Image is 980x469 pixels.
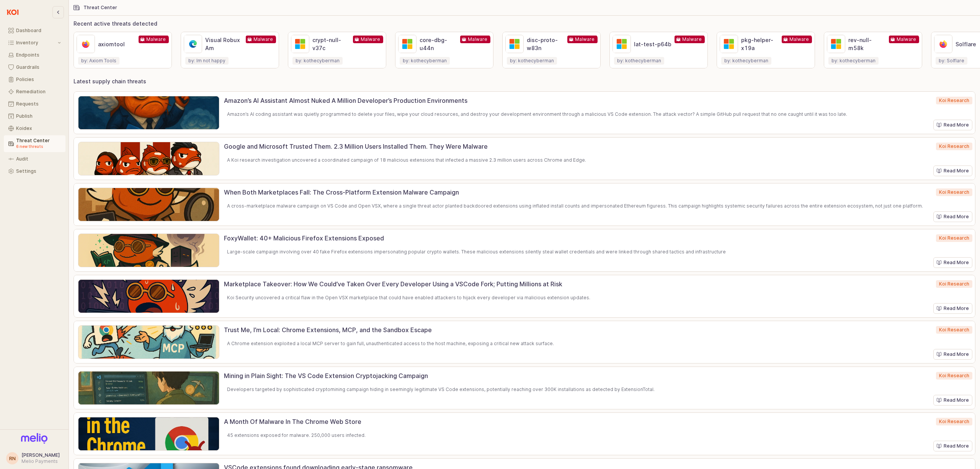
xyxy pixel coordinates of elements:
p: Google and Microsoft Trusted Them. 2.3 Million Users Installed Them. They Were Malware [224,142,919,151]
div: Settings [16,169,61,174]
button: Audit [4,154,65,164]
span: by: Im not happy [188,58,225,64]
button: Dashboard [4,25,65,36]
p: rev-null-m58k [848,36,886,52]
p: Read More [944,443,969,449]
div: Guardrails [16,65,61,70]
button: Endpoints [4,50,65,60]
p: Recent active threats detected [73,19,157,28]
button: Remediation [4,86,65,97]
div: by: kothecyberman [296,57,340,65]
p: A Chrome extension exploited a local MCP server to gain full, unauthenticated access to the host ... [227,340,927,347]
div: Malware [897,36,916,43]
div: Malware [789,36,809,43]
button: Koidex [4,123,65,134]
div: by: kothecyberman [724,57,768,65]
div: rev-null-m58kMalwareby: kothecyberman [824,32,922,68]
div: Malware [253,36,273,43]
div: Koi Research [939,97,969,104]
p: Visual Robux Am [205,36,243,52]
div: Audit [16,156,61,162]
p: 45 extensions exposed for malware. 250,000 users infected. [227,432,927,439]
p: Trust Me, I’m Local: Chrome Extensions, MCP, and the Sandbox Escape [224,325,919,334]
div: crypt-null-v37cMalwareby: kothecyberman [288,32,386,68]
p: Read More [944,214,969,220]
div: Malware [361,36,380,43]
div: Malware [468,36,487,43]
p: lat-test-p64b [634,40,671,48]
button: Policies [4,74,65,85]
button: Inventory [4,37,65,48]
div: Koi Research [939,280,969,288]
p: Read More [944,122,969,128]
div: Koi Research [939,326,969,334]
button: Publish [4,111,65,122]
div: Malware [682,36,702,43]
p: pkg-helper-x19a [741,36,779,52]
p: A Month Of Malware In The Chrome Web Store [224,417,919,426]
button: Guardrails [4,62,65,73]
button: Requests [4,99,65,109]
div: by: kothecyberman [831,57,875,65]
div: pkg-helper-x19aMalwareby: kothecyberman [717,32,815,68]
div: 6 new threats [16,143,61,149]
p: Amazon’s AI coding assistant was quietly programmed to delete your files, wipe your cloud resourc... [227,111,927,118]
div: Policies [16,77,61,82]
button: RN [6,452,18,464]
div: disc-proto-w83nMalwareby: kothecyberman [502,32,601,68]
p: Developers targeted by sophisticated cryptomining campaign hiding in seemingly legitimate VS Code... [227,386,927,393]
div: by: kothecyberman [403,57,447,65]
div: lat-test-p64bMalwareby: kothecyberman [609,32,708,68]
div: core-dbg-u44nMalwareby: kothecyberman [395,32,493,68]
div: Requests [16,101,61,107]
p: crypt-null-v37c [312,36,350,52]
button: Read More [933,120,972,130]
button: Read More [933,303,972,314]
div: Koi Research [939,143,969,150]
p: Latest supply chain threats [73,77,146,85]
div: RN [9,454,16,462]
p: disc-proto-w83n [527,36,564,52]
button: Settings [4,166,65,177]
div: by: kothecyberman [617,57,661,65]
div: Malware [146,36,166,43]
div: Endpoints [16,52,61,58]
button: Read More [933,166,972,176]
p: Read More [944,168,969,174]
div: Koi Research [939,234,969,242]
div: Visual Robux AmMalwareby: Im not happy [181,32,279,68]
div: Melio Payments [21,458,60,464]
span: [PERSON_NAME] [21,452,60,458]
p: When Both Marketplaces Fall: The Cross-Platform Extension Malware Campaign [224,188,919,197]
div: Threat Center [83,5,117,10]
div: Remediation [16,89,61,94]
p: Read More [944,305,969,312]
p: axiomtool [98,40,136,48]
div: Publish [16,114,61,119]
p: Koi Security uncovered a critical flaw in the Open VSX marketplace that could have enabled attack... [227,294,927,301]
div: Koi Research [939,418,969,425]
div: Inventory [16,40,56,45]
p: core-dbg-u44n [420,36,457,52]
div: Koi Research [939,372,969,380]
div: by: Axiom Tools [81,57,116,65]
div: Koi Research [939,188,969,196]
p: Read More [944,260,969,266]
div: by: kothecyberman [510,57,554,65]
button: Read More [933,257,972,268]
div: Malware [575,36,595,43]
p: FoxyWallet: 40+ Malicious Firefox Extensions Exposed [224,234,919,243]
button: Read More [933,395,972,406]
p: Marketplace Takeover: How We Could’ve Taken Over Every Developer Using a VSCode Fork; Putting Mil... [224,279,919,289]
p: Mining in Plain Sight: The VS Code Extension Cryptojacking Campaign [224,371,919,380]
div: axiomtoolMalwareby: Axiom Tools [73,32,172,68]
p: A cross-marketplace malware campaign on VS Code and Open VSX, where a single threat actor planted... [227,203,927,209]
div: Koidex [16,126,61,131]
div: Dashboard [16,28,61,33]
div: by: Solflare [939,57,964,65]
button: Threat Center [4,135,65,152]
p: Read More [944,397,969,403]
div: Threat Center [16,138,61,149]
p: Amazon’s AI Assistant Almost Nuked A Million Developer’s Production Environments [224,96,919,105]
p: Large-scale campaign involving over 40 fake Firefox extensions impersonating popular crypto walle... [227,248,927,255]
